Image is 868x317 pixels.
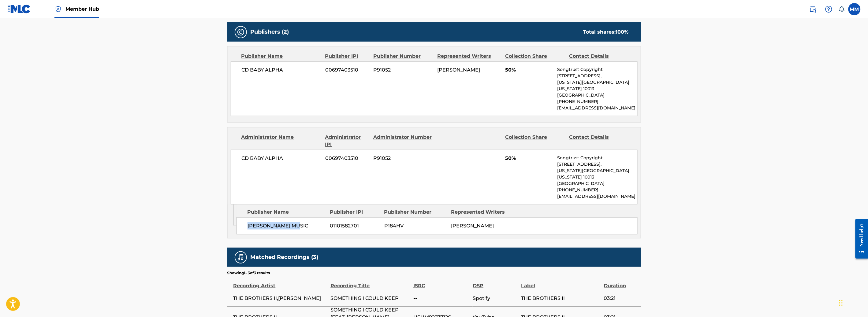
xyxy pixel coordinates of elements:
p: Songtrust Copyright [557,155,637,161]
div: Collection Share [505,53,564,60]
div: Contact Details [569,134,629,148]
span: 100 % [616,29,629,35]
div: Contact Details [569,53,629,60]
div: Publisher IPI [325,53,369,60]
div: Total shares: [583,28,629,36]
p: [GEOGRAPHIC_DATA] [557,180,637,187]
div: DSP [473,276,518,289]
img: Publishers [237,28,244,36]
div: Represented Writers [437,53,501,60]
iframe: Chat Widget [837,288,868,317]
span: P91052 [373,155,433,162]
div: ISRC [413,276,470,289]
p: [US_STATE][GEOGRAPHIC_DATA][US_STATE] 10013 [557,168,637,180]
div: Administrator Name [241,134,321,148]
p: [EMAIL_ADDRESS][DOMAIN_NAME] [557,193,637,200]
span: THE BROTHERS II,[PERSON_NAME] [233,295,328,302]
div: Help [823,3,835,15]
div: Administrator Number [373,134,433,148]
span: 01101582701 [330,222,380,230]
span: CD BABY ALPHA [242,66,321,74]
div: Recording Artist [233,276,328,289]
img: MLC Logo [7,5,31,13]
h5: Matched Recordings (3) [251,254,319,261]
p: [STREET_ADDRESS], [557,73,637,79]
p: [EMAIL_ADDRESS][DOMAIN_NAME] [557,105,637,111]
p: [US_STATE][GEOGRAPHIC_DATA][US_STATE] 10013 [557,79,637,92]
div: Publisher Number [384,208,447,216]
div: Recording Title [331,276,410,289]
p: Showing 1 - 3 of 3 results [227,270,270,276]
span: 00697403510 [325,155,369,162]
h5: Publishers (2) [251,28,289,35]
span: SOMETHING I COULD KEEP [331,295,410,302]
img: help [825,6,833,13]
div: Administrator IPI [325,134,369,148]
div: Publisher IPI [330,208,380,216]
img: Top Rightsholder [54,6,62,13]
iframe: Resource Center [851,214,868,263]
span: 03:21 [604,295,638,302]
div: Duration [604,276,638,289]
span: -- [413,295,470,302]
div: Publisher Name [247,208,325,216]
span: P184HV [384,222,447,230]
p: [GEOGRAPHIC_DATA] [557,92,637,98]
p: [PHONE_NUMBER] [557,187,637,193]
span: [PERSON_NAME] [437,67,480,73]
span: Member Hub [65,6,99,13]
img: search [809,6,817,13]
div: Represented Writers [451,208,514,216]
span: THE BROTHERS II [521,295,601,302]
div: Collection Share [505,134,564,148]
span: Spotify [473,295,518,302]
span: P91052 [373,66,433,74]
span: 50% [505,66,553,74]
p: [STREET_ADDRESS], [557,161,637,168]
span: [PERSON_NAME] [451,223,494,229]
div: Drag [839,294,843,312]
div: Label [521,276,601,289]
img: Matched Recordings [237,254,244,261]
span: 50% [505,155,553,162]
span: CD BABY ALPHA [242,155,321,162]
p: Songtrust Copyright [557,66,637,73]
span: 00697403510 [325,66,369,74]
p: [PHONE_NUMBER] [557,98,637,105]
div: Publisher Name [241,53,321,60]
a: Public Search [807,3,819,15]
div: Publisher Number [373,53,433,60]
div: Notifications [839,6,845,12]
div: User Menu [848,3,861,15]
span: [PERSON_NAME] MUSIC [248,222,326,230]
